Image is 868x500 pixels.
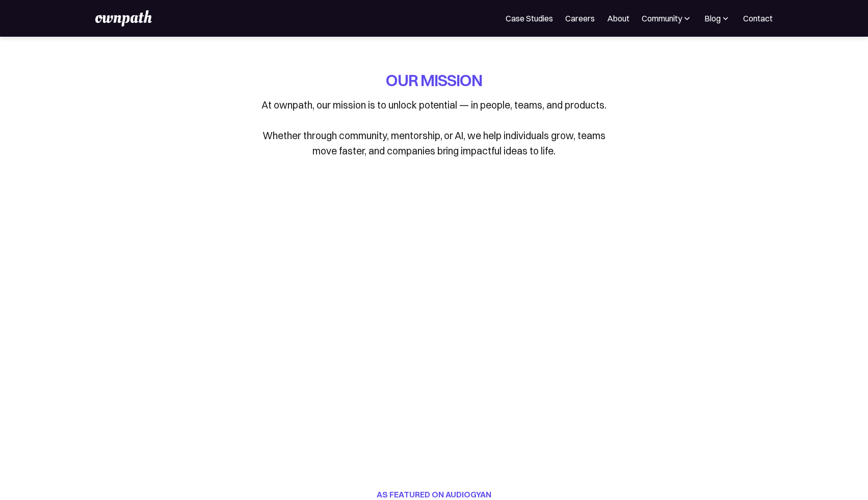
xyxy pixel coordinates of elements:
div: Blog [704,12,721,24]
div: Community [642,12,692,24]
a: About [607,12,629,24]
a: Case Studies [506,12,553,24]
div: Blog [704,12,731,24]
div: Community [642,12,682,24]
h1: OUR MISSION [386,69,482,91]
p: At ownpath, our mission is to unlock potential — in people, teams, and products. Whether through ... [256,97,613,159]
a: Careers [565,12,595,24]
a: Contact [743,12,773,24]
